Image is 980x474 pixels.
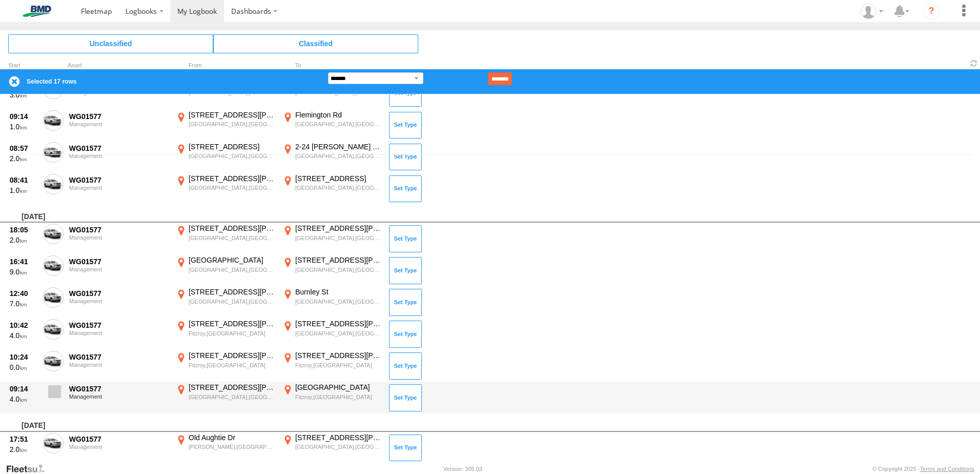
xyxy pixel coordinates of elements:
div: 0.0 [10,363,37,372]
label: Click to View Event Location [174,110,277,140]
label: Click to View Event Location [174,255,277,285]
div: Management [69,330,169,336]
div: © Copyright 2025 - [872,466,974,472]
button: Click to Set [389,112,422,139]
div: 09:14 [10,384,37,393]
div: Management [69,185,169,191]
div: 1.0 [10,186,37,195]
span: Refresh [968,58,980,68]
div: [GEOGRAPHIC_DATA],[GEOGRAPHIC_DATA] [295,121,382,128]
label: Click to View Event Location [174,319,277,349]
div: WG01577 [69,112,169,121]
div: Old Aughtie Dr [189,433,275,442]
div: Management [69,266,169,272]
div: Asset [68,63,170,68]
div: [PERSON_NAME],[GEOGRAPHIC_DATA] [189,443,275,450]
label: Click to View Event Location [281,224,383,253]
div: Fitzroy,[GEOGRAPHIC_DATA] [295,362,382,369]
button: Click to Set [389,225,422,252]
div: Flemington Rd [295,110,382,120]
label: Click to View Event Location [281,287,383,317]
div: 2-24 [PERSON_NAME] Ter [295,142,382,151]
div: Management [69,362,169,368]
div: 10:42 [10,321,37,330]
span: Click to view Classified Trips [213,34,418,53]
div: Fitzroy,[GEOGRAPHIC_DATA] [295,393,382,401]
label: Click to View Event Location [174,224,277,253]
div: [STREET_ADDRESS][PERSON_NAME] [295,433,382,442]
div: WG01577 [69,175,169,185]
div: WG01577 [69,289,169,298]
div: [GEOGRAPHIC_DATA],[GEOGRAPHIC_DATA] [189,121,275,128]
div: Management [69,444,169,450]
div: 3.0 [10,90,37,100]
div: [GEOGRAPHIC_DATA],[GEOGRAPHIC_DATA] [189,234,275,242]
button: Click to Set [389,289,422,315]
div: [STREET_ADDRESS][PERSON_NAME] [295,224,382,233]
div: Management [69,298,169,304]
label: Click to View Event Location [281,319,383,349]
div: 9.0 [10,267,37,276]
div: [GEOGRAPHIC_DATA],[GEOGRAPHIC_DATA] [189,298,275,305]
label: Clear Selection [8,75,21,88]
div: 2.0 [10,235,37,245]
div: [STREET_ADDRESS][PERSON_NAME] [295,319,382,328]
button: Click to Set [389,144,422,170]
div: [STREET_ADDRESS][PERSON_NAME] [189,287,275,297]
div: [GEOGRAPHIC_DATA],[GEOGRAPHIC_DATA] [189,266,275,273]
div: WG01577 [69,144,169,153]
label: Click to View Event Location [174,383,277,412]
button: Click to Set [389,384,422,411]
div: WG01577 [69,434,169,444]
div: [STREET_ADDRESS][PERSON_NAME] [189,224,275,233]
div: 08:57 [10,144,37,153]
div: Fitzroy,[GEOGRAPHIC_DATA] [189,330,275,337]
label: Click to View Event Location [281,351,383,381]
div: Justine Paragreen [857,4,887,19]
div: 18:05 [10,225,37,234]
div: WG01577 [69,384,169,393]
label: Click to View Event Location [281,433,383,463]
label: Click to View Event Location [174,433,277,463]
div: 09:14 [10,112,37,121]
label: Click to View Event Location [281,142,383,172]
div: [GEOGRAPHIC_DATA],[GEOGRAPHIC_DATA] [189,393,275,401]
div: 10:24 [10,352,37,362]
div: [GEOGRAPHIC_DATA],[GEOGRAPHIC_DATA] [295,184,382,191]
div: [GEOGRAPHIC_DATA] [295,383,382,392]
a: Terms and Conditions [920,466,974,472]
div: 17:51 [10,434,37,444]
div: 4.0 [10,331,37,340]
button: Click to Set [389,434,422,461]
div: 08:41 [10,175,37,185]
div: [STREET_ADDRESS][PERSON_NAME] [189,319,275,328]
div: [GEOGRAPHIC_DATA],[GEOGRAPHIC_DATA] [295,234,382,242]
div: [GEOGRAPHIC_DATA],[GEOGRAPHIC_DATA] [295,298,382,305]
div: WG01577 [69,257,169,266]
div: [GEOGRAPHIC_DATA] [189,255,275,265]
div: 12:40 [10,289,37,298]
div: [GEOGRAPHIC_DATA],[GEOGRAPHIC_DATA] [295,443,382,450]
div: [STREET_ADDRESS][PERSON_NAME] [189,110,275,120]
label: Click to View Event Location [281,255,383,285]
div: [STREET_ADDRESS] [189,142,275,151]
div: Click to Sort [8,63,39,68]
div: Version: 305.03 [443,466,482,472]
div: [STREET_ADDRESS][PERSON_NAME] [189,174,275,183]
button: Click to Set [389,321,422,347]
div: Management [69,153,169,159]
div: To [281,63,383,68]
button: Click to Set [389,257,422,284]
div: WG01577 [69,321,169,330]
div: 1.0 [10,122,37,131]
a: Visit our Website [6,464,53,474]
div: WG01577 [69,352,169,362]
div: Fitzroy,[GEOGRAPHIC_DATA] [189,362,275,369]
div: [STREET_ADDRESS][PERSON_NAME] [189,383,275,392]
div: From [174,63,277,68]
div: 4.0 [10,394,37,404]
div: Management [69,234,169,241]
div: [GEOGRAPHIC_DATA],[GEOGRAPHIC_DATA] [189,184,275,191]
button: Click to Set [389,175,422,202]
div: 7.0 [10,299,37,308]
